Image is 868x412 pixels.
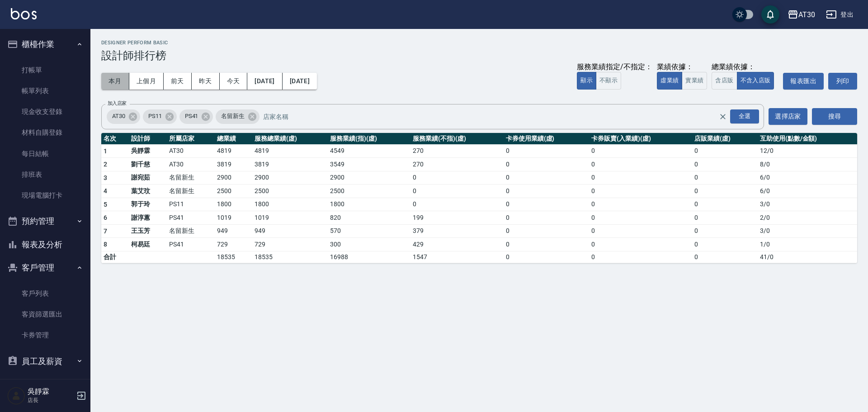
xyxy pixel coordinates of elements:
span: 3 [104,174,107,181]
td: 949 [215,224,253,238]
td: 謝淳蕙 [129,211,167,225]
td: 199 [410,211,503,225]
button: Clear [717,110,729,123]
h5: 吳靜霖 [28,387,74,396]
td: 吳靜霖 [129,144,167,158]
img: Logo [11,8,37,19]
button: 今天 [220,73,248,90]
img: Person [7,387,25,405]
td: AT30 [167,144,215,158]
th: 總業績 [215,133,253,145]
td: 18535 [252,251,328,263]
td: 劉千慈 [129,158,167,171]
button: 列印 [828,73,857,90]
td: 2500 [215,185,253,198]
a: 客資篩選匯出 [4,304,87,325]
td: 0 [692,158,758,171]
td: 2900 [215,171,253,185]
input: 店家名稱 [261,109,735,124]
td: 3 / 0 [758,198,857,211]
td: 379 [410,224,503,238]
td: 0 [589,185,692,198]
th: 名次 [101,133,129,145]
td: 3819 [215,158,253,171]
button: 含店販 [712,72,737,90]
th: 服務業績(指)(虛) [328,133,410,145]
button: 搜尋 [812,108,857,125]
td: 0 [504,171,590,185]
td: 729 [252,238,328,251]
td: 郭于玲 [129,198,167,211]
h3: 設計師排行榜 [101,49,857,62]
td: 柯易廷 [129,238,167,251]
td: 0 [692,171,758,185]
button: 選擇店家 [769,108,807,125]
td: 300 [328,238,410,251]
a: 卡券管理 [4,325,87,346]
button: 報表匯出 [783,73,824,90]
button: 上個月 [129,73,164,90]
td: 3 / 0 [758,224,857,238]
button: 前天 [164,73,192,90]
td: 6 / 0 [758,171,857,185]
a: 現場電腦打卡 [4,185,87,206]
td: 12 / 0 [758,144,857,158]
td: PS41 [167,238,215,251]
td: 合計 [101,251,129,263]
button: 報表及分析 [4,233,87,256]
td: 2900 [328,171,410,185]
td: 0 [410,185,503,198]
td: 4819 [252,144,328,158]
td: 0 [589,158,692,171]
span: PS41 [179,112,204,121]
div: AT30 [107,109,140,124]
td: 0 [692,144,758,158]
span: 1 [104,147,107,155]
div: 服務業績指定/不指定： [577,62,652,72]
td: 0 [504,211,590,225]
td: 8 / 0 [758,158,857,171]
button: [DATE] [283,73,317,90]
span: 名留新生 [216,112,250,121]
td: 王玉芳 [129,224,167,238]
button: 不顯示 [596,72,621,90]
td: 0 [589,198,692,211]
td: 820 [328,211,410,225]
td: 0 [692,211,758,225]
button: 實業績 [682,72,707,90]
td: 6 / 0 [758,185,857,198]
td: 2500 [252,185,328,198]
button: AT30 [784,5,819,24]
div: 業績依據： [657,62,707,72]
button: 顯示 [577,72,596,90]
th: 設計師 [129,133,167,145]
td: PS41 [167,211,215,225]
p: 店長 [28,396,74,404]
td: 名留新生 [167,185,215,198]
td: 名留新生 [167,171,215,185]
span: 6 [104,214,107,221]
button: 登出 [822,6,857,23]
td: 0 [504,158,590,171]
a: 排班表 [4,164,87,185]
th: 服務總業績(虛) [252,133,328,145]
a: 打帳單 [4,60,87,81]
td: 2 / 0 [758,211,857,225]
span: PS11 [143,112,167,121]
th: 卡券使用業績(虛) [504,133,590,145]
td: 1 / 0 [758,238,857,251]
td: 2900 [252,171,328,185]
td: 1019 [252,211,328,225]
td: 1547 [410,251,503,263]
td: 4549 [328,144,410,158]
th: 服務業績(不指)(虛) [410,133,503,145]
td: 0 [410,198,503,211]
td: 0 [504,224,590,238]
span: 5 [104,201,107,208]
a: 帳單列表 [4,81,87,101]
td: 名留新生 [167,224,215,238]
td: 1019 [215,211,253,225]
a: 材料自購登錄 [4,122,87,143]
td: 0 [589,171,692,185]
td: 1800 [215,198,253,211]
